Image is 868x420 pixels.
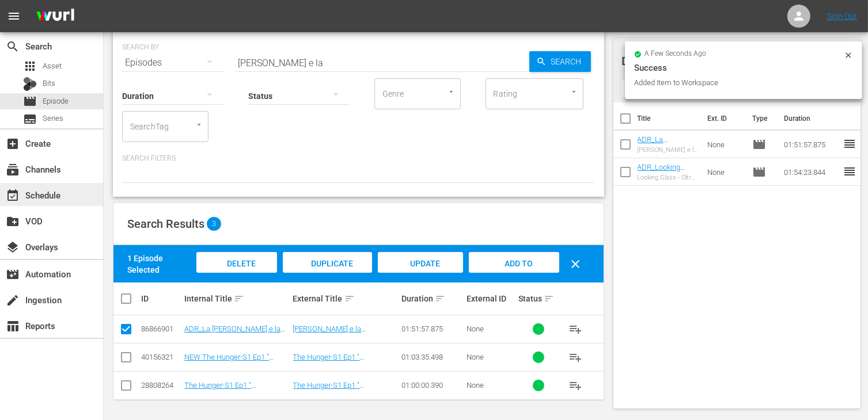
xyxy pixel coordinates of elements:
button: Add to Workspace [469,252,559,273]
span: Asset [43,60,62,72]
a: ADR_La [PERSON_NAME] e la [PERSON_NAME] [184,324,285,342]
span: playlist_add [568,322,582,336]
span: sort [435,293,445,304]
span: Reports [6,319,20,333]
div: Success [634,61,853,75]
span: Search Results [127,217,204,231]
div: Looking Glass - Oltre lo specchio [638,174,698,181]
span: sort [544,293,554,304]
div: Status [518,292,558,306]
th: Ext. ID [700,102,746,135]
div: 01:51:57.875 [401,324,463,333]
button: playlist_add [562,372,589,399]
button: playlist_add [562,315,589,343]
span: Bits [43,78,55,89]
td: None [703,131,748,158]
div: Internal Title [184,292,289,306]
div: 40156321 [141,353,181,361]
button: Open [446,86,457,97]
span: Episode [23,94,37,108]
div: External Title [293,292,398,306]
span: Schedule [6,189,20,203]
th: Duration [778,102,847,135]
span: Add to Workspace [486,259,542,290]
span: Delete Episodes [214,259,260,290]
span: Episode [43,96,69,107]
div: Added Item to Workspace [634,77,841,89]
div: Episodes [122,47,223,79]
span: Ingestion [6,293,20,307]
div: Bits [23,77,37,91]
span: Episode [753,138,767,151]
span: VOD [6,215,20,228]
th: Title [638,102,700,135]
a: NEW The Hunger-S1 Ep1 "[PERSON_NAME]"- Ep2" Menàge a Tre" [184,353,289,379]
button: Open [194,119,204,130]
span: playlist_add [568,350,582,364]
span: Asset [23,59,37,73]
span: menu [7,9,21,23]
a: The Hunger-S1 Ep1 "[PERSON_NAME]"- Ep2" Menàge a Tre" [293,353,397,379]
a: Sign Out [827,12,857,21]
span: Overlays [6,240,20,254]
div: None [467,324,515,333]
span: Duplicate Episode [302,259,353,290]
div: None [467,381,515,390]
img: ans4CAIJ8jUAAAAAAAAAAAAAAAAAAAAAAAAgQb4GAAAAAAAAAAAAAAAAAAAAAAAAJMjXAAAAAAAAAAAAAAAAAAAAAAAAgAT5G... [28,3,83,30]
a: ADR_La [PERSON_NAME] e la [PERSON_NAME] [638,135,693,170]
span: Series [23,112,37,126]
button: Delete Episodes [196,252,277,273]
div: 01:03:35.498 [401,353,463,361]
td: 01:54:23.844 [780,158,843,186]
button: Duplicate Episode [283,252,372,273]
span: 3 [207,217,221,231]
div: External ID [467,294,515,303]
span: Automation [6,268,20,281]
span: Search [547,51,591,72]
span: reorder [843,137,857,151]
span: Search [6,40,20,54]
div: 86866901 [141,324,181,333]
div: 01:00:00.390 [401,381,463,390]
button: Open [568,86,579,97]
span: Series [43,113,63,124]
button: Update Metadata [378,252,464,273]
div: 28808264 [141,381,181,390]
span: sort [234,293,244,304]
div: Default Workspace [622,45,842,77]
span: Episode [753,165,767,179]
span: Update Metadata [395,259,445,290]
span: Create [6,137,20,151]
div: None [467,353,515,361]
a: The Hunger-S1 Ep1 "[PERSON_NAME]"- Ep2" Menàge a Tre" [184,381,289,407]
div: Duration [401,292,463,306]
a: The Hunger-S1 Ep1 "[PERSON_NAME]"- Ep2" Menàge a Tre" [293,381,397,407]
td: None [703,158,748,186]
button: clear [562,250,590,278]
span: reorder [843,165,857,178]
span: Channels [6,163,20,177]
button: playlist_add [562,343,589,371]
th: Type [746,102,778,135]
a: [PERSON_NAME] e la [PERSON_NAME] [293,324,366,342]
a: ADR_Looking Glass [638,163,685,180]
span: sort [344,293,355,304]
td: 01:51:57.875 [780,131,843,158]
button: Search [529,51,591,72]
p: Search Filters: [122,154,595,163]
div: [PERSON_NAME] e la [PERSON_NAME] [638,146,698,154]
span: playlist_add [568,379,582,392]
div: ID [141,294,181,303]
span: clear [569,257,583,271]
span: a few seconds ago [645,49,707,59]
div: 1 Episode Selected [127,253,194,276]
